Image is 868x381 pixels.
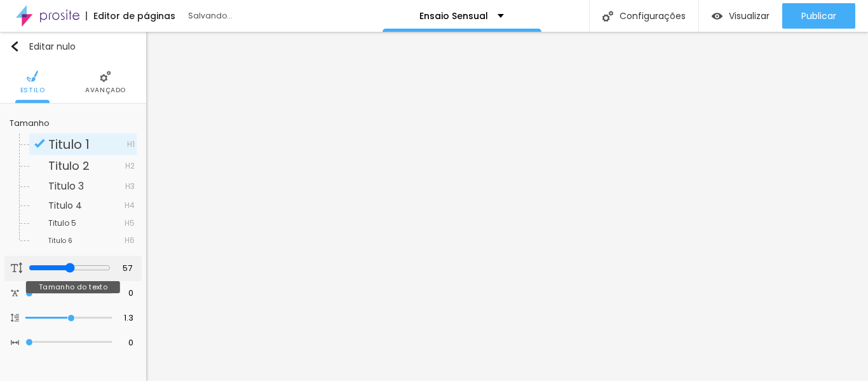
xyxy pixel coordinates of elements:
[48,236,72,246] span: Titulo 6
[146,32,868,381] iframe: Editor
[11,262,22,274] img: Ícone
[48,199,82,212] span: Titulo 4
[125,183,135,190] span: H3
[85,85,126,95] font: Avançado
[125,219,135,227] span: H5
[699,3,782,29] button: Visualizar
[48,179,84,193] span: Titulo 3
[11,338,19,347] img: Ícone
[48,135,90,153] span: Titulo 1
[20,85,45,95] font: Estilo
[48,158,90,174] span: Titulo 2
[11,289,19,297] img: Ícone
[27,71,38,82] img: Ícone
[188,12,334,20] div: Salvando...
[712,11,722,22] img: view-1.svg
[620,10,686,22] font: Configurações
[10,118,49,128] font: Tamanho
[602,11,613,22] img: Ícone
[29,40,76,53] font: Editar nulo
[127,141,135,148] span: H1
[34,138,45,149] img: Icone
[11,314,19,322] img: Ícone
[419,10,488,22] font: Ensaio Sensual
[93,10,175,22] font: Editor de páginas
[48,218,76,228] span: Titulo 5
[125,162,135,170] span: H2
[801,10,836,22] font: Publicar
[100,71,111,82] img: Ícone
[10,41,20,52] img: Ícone
[125,237,135,244] span: H6
[729,10,770,22] font: Visualizar
[782,3,855,29] button: Publicar
[125,202,135,209] span: H4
